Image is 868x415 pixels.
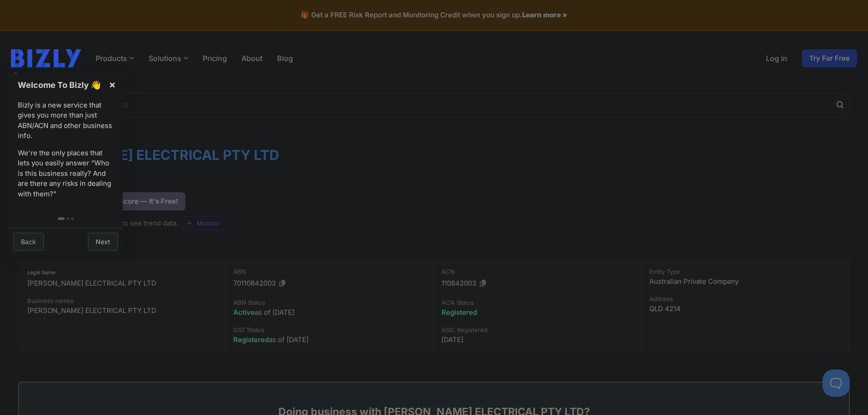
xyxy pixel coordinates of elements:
h1: Welcome To Bizly 👋 [18,79,104,91]
a: × [102,74,123,95]
a: Next [88,233,118,251]
a: Back [13,233,44,251]
p: We're the only places that lets you easily answer “Who is this business really? And are there any... [18,148,113,200]
p: Bizly is a new service that gives you more than just ABN/ACN and other business info. [18,100,113,141]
